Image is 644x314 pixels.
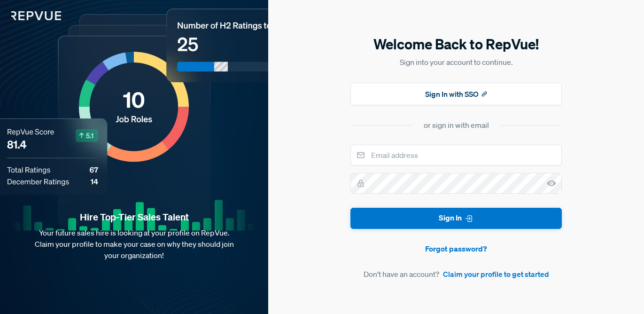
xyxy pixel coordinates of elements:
[350,83,562,105] button: Sign In with SSO
[350,268,562,280] article: Don't have an account?
[350,208,562,229] button: Sign In
[350,243,562,254] a: Forgot password?
[443,268,549,280] a: Claim your profile to get started
[15,227,253,261] p: Your future sales hire is looking at your profile on RepVue. Claim your profile to make your case...
[350,145,562,165] input: Email address
[15,211,253,223] strong: Hire Top-Tier Sales Talent
[424,119,489,131] div: or sign in with email
[350,56,562,68] p: Sign into your account to continue.
[350,34,562,54] h5: Welcome Back to RepVue!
